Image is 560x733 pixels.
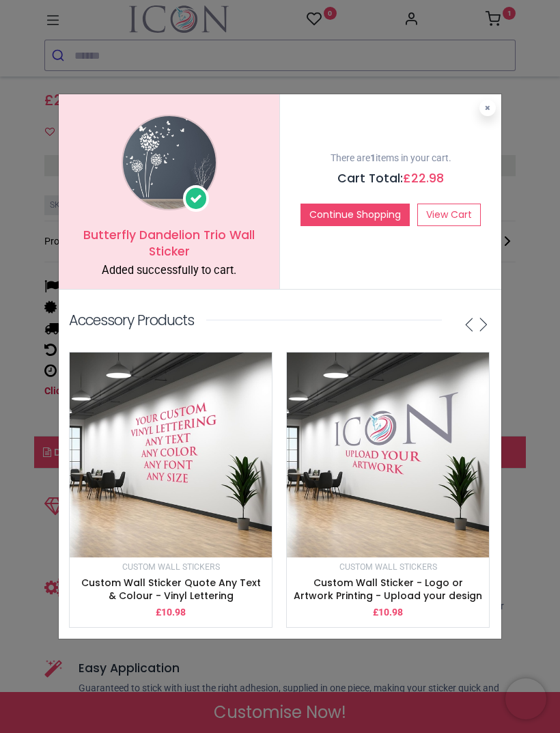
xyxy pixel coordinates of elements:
[339,562,437,572] small: Custom Wall Stickers
[81,576,261,603] a: Custom Wall Sticker Quote Any Text & Colour - Vinyl Lettering
[156,606,186,620] p: £
[69,227,269,260] h5: Butterfly Dandelion Trio Wall Sticker
[378,607,403,618] span: 10.98
[290,170,491,187] h5: Cart Total:
[122,561,220,572] a: Custom Wall Stickers
[370,152,376,163] b: 1
[294,576,482,603] a: Custom Wall Sticker - Logo or Artwork Printing - Upload your design
[417,204,481,227] a: View Cart
[122,115,217,210] img: image_1024
[287,352,489,557] img: image_512
[411,170,444,186] span: 22.98
[300,204,410,227] button: Continue Shopping
[69,310,194,330] p: Accessory Products
[69,263,269,279] div: Added successfully to cart.
[290,152,491,165] p: There are items in your cart.
[339,561,437,572] a: Custom Wall Stickers
[122,562,220,572] small: Custom Wall Stickers
[403,170,444,186] span: £
[373,606,403,620] p: £
[70,352,272,557] img: image_512
[161,607,186,618] span: 10.98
